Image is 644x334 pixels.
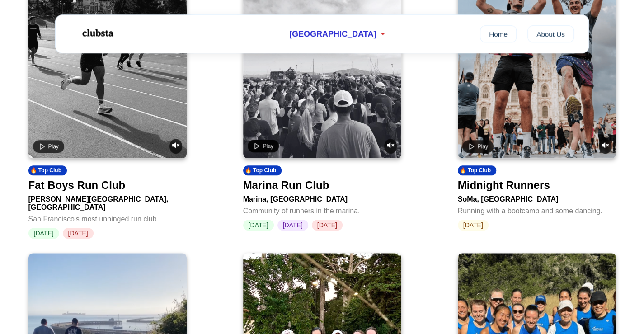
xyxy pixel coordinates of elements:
span: [DATE] [277,220,308,231]
button: Play video [33,140,64,153]
span: Play [478,143,488,150]
div: [PERSON_NAME][GEOGRAPHIC_DATA], [GEOGRAPHIC_DATA] [28,192,187,212]
div: 🔥 Top Club [243,165,282,175]
div: Marina, [GEOGRAPHIC_DATA] [243,192,401,203]
a: About Us [527,25,574,42]
div: San Francisco's most unhinged run club. [28,212,187,223]
div: Marina Run Club [243,179,329,192]
div: 🔥 Top Club [28,165,67,175]
span: [DATE] [63,228,94,239]
div: Midnight Runners [458,179,550,192]
button: Unmute video [169,139,182,154]
div: SoMa, [GEOGRAPHIC_DATA] [458,192,616,203]
span: [DATE] [243,220,274,231]
div: 🔥 Top Club [458,165,496,175]
span: [GEOGRAPHIC_DATA] [289,29,376,39]
button: Unmute video [599,139,611,154]
div: Community of runners in the marina. [243,203,401,215]
div: Fat Boys Run Club [28,179,126,192]
button: Play video [462,140,494,153]
span: [DATE] [458,220,489,231]
span: [DATE] [28,228,59,239]
div: Running with a bootcamp and some dancing. [458,203,616,215]
button: Unmute video [384,139,397,154]
button: Play video [248,140,279,152]
img: Logo [70,22,124,44]
a: Home [480,25,517,42]
span: Play [48,143,59,150]
span: [DATE] [312,220,343,231]
span: Play [263,143,273,149]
